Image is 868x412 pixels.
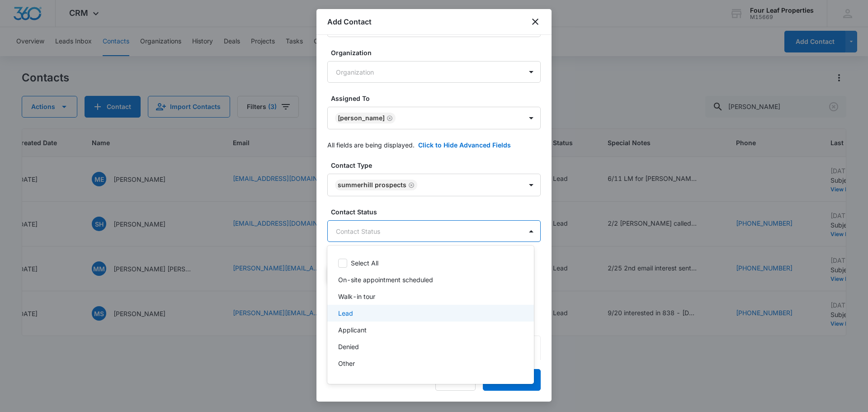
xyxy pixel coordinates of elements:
[338,342,359,351] p: Denied
[338,308,353,318] p: Lead
[338,325,367,335] p: Applicant
[338,275,433,284] p: On-site appointment scheduled
[338,359,355,368] p: Other
[338,375,359,385] p: Denied
[338,292,375,301] p: Walk-in tour
[351,258,378,268] p: Select All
